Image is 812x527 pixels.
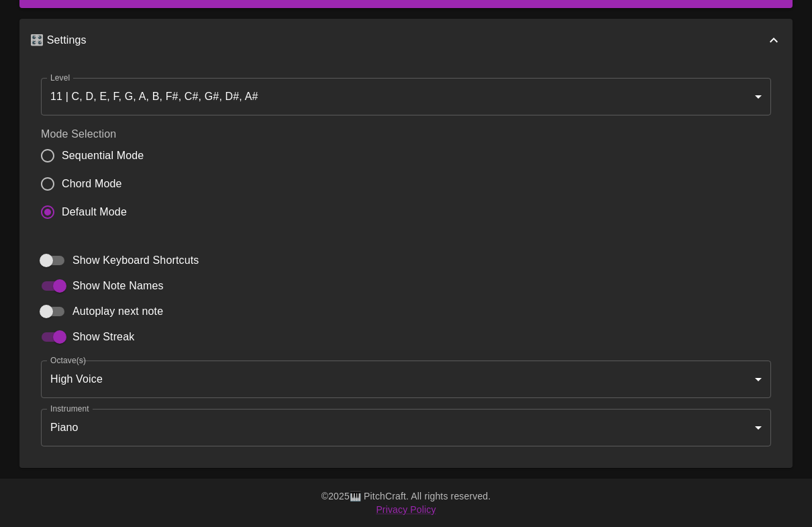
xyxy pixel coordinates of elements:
label: Level [50,72,70,83]
label: Mode Selection [41,126,154,142]
span: Show Streak [72,329,134,345]
div: Piano [41,409,771,446]
span: Show Keyboard Shortcuts [72,252,199,269]
span: Sequential Mode [62,148,144,164]
label: Instrument [50,403,89,414]
a: Privacy Policy [376,504,436,515]
p: © 2025 🎹 PitchCraft. All rights reserved. [19,489,793,503]
div: 11 | C, D, E, F, G, A, B, F#, C#, G#, D#, A# [41,78,771,115]
span: Autoplay next note [72,303,163,320]
span: Show Note Names [72,278,164,294]
label: Octave(s) [50,354,86,366]
span: Default Mode [62,204,127,220]
p: 🎛️ Settings [30,32,87,48]
div: High Voice [41,361,771,398]
span: Chord Mode [62,176,122,192]
div: 🎛️ Settings [19,19,793,62]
